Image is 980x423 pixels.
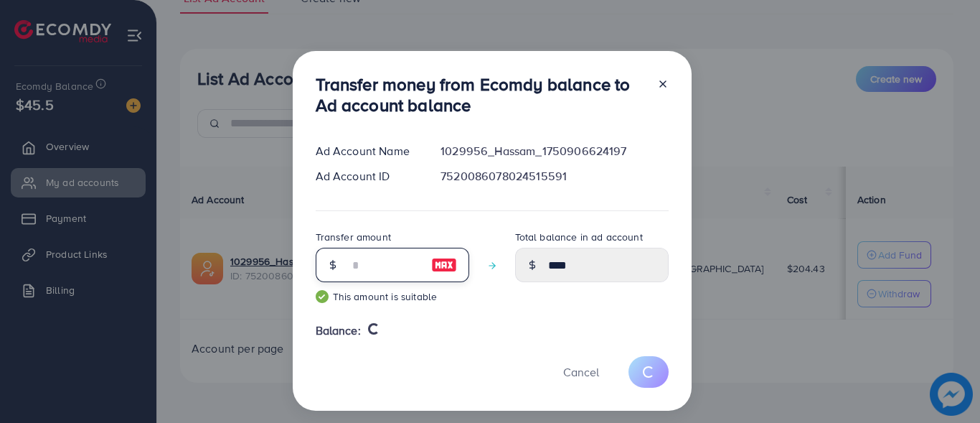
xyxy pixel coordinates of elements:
label: Transfer amount [316,230,391,244]
div: 1029956_Hassam_1750906624197 [429,143,679,159]
small: This amount is suitable [316,289,469,304]
label: Total balance in ad account [515,230,643,244]
span: Cancel [563,364,599,380]
span: Balance: [316,322,361,339]
div: 7520086078024515591 [429,168,679,185]
img: guide [316,290,329,303]
div: Ad Account ID [304,168,430,185]
h3: Transfer money from Ecomdy balance to Ad account balance [316,74,646,116]
img: image [431,256,457,274]
div: Ad Account Name [304,143,430,159]
button: Cancel [545,356,617,387]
